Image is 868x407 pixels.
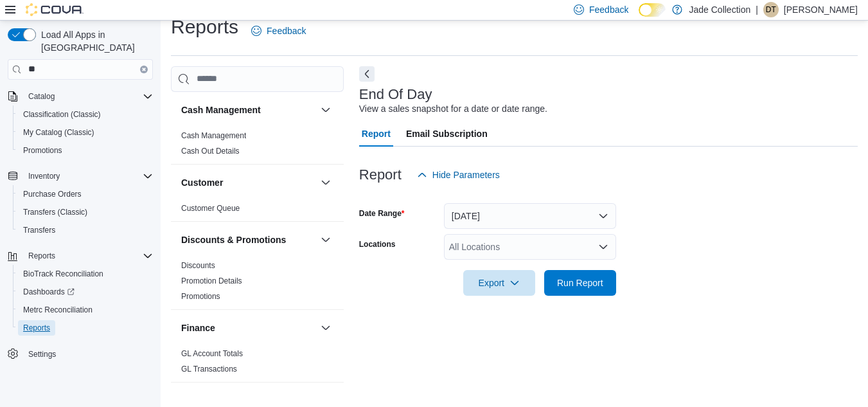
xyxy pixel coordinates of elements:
span: Dashboards [18,284,153,300]
span: Classification (Classic) [23,109,101,120]
button: Finance [318,320,333,336]
a: BioTrack Reconciliation [18,266,109,282]
span: Dark Mode [639,17,639,17]
button: Promotions [13,141,158,159]
button: Cash Management [181,104,315,116]
span: Metrc Reconciliation [23,305,93,315]
span: Reports [28,251,55,261]
button: Open list of options [598,242,608,252]
a: Purchase Orders [18,186,87,202]
a: My Catalog (Classic) [18,125,100,140]
span: Promotions [23,145,62,156]
span: Discounts [181,260,215,271]
button: Purchase Orders [13,185,158,203]
a: Classification (Classic) [18,107,106,122]
p: | [756,2,758,17]
a: Feedback [246,18,311,44]
button: Reports [3,247,158,265]
div: Desaray Thompson [763,2,779,17]
p: Jade Collection [689,2,750,17]
a: Dashboards [13,283,158,301]
span: GL Account Totals [181,348,243,359]
h3: Report [359,167,402,183]
h3: End Of Day [359,87,432,102]
button: Catalog [23,89,60,104]
button: Hide Parameters [412,162,505,188]
button: [DATE] [444,203,616,229]
nav: Complex example [8,82,153,397]
span: Email Subscription [406,121,488,147]
span: Feedback [589,3,628,16]
span: Inventory [28,171,60,181]
span: My Catalog (Classic) [23,127,94,138]
h3: Cash Management [181,104,261,116]
button: Discounts & Promotions [318,232,333,248]
a: Cash Out Details [181,147,240,156]
span: Export [471,270,527,296]
a: Transfers (Classic) [18,204,93,220]
h3: Finance [181,321,215,334]
span: Promotions [181,291,220,302]
img: Cova [26,3,84,16]
button: Transfers (Classic) [13,203,158,221]
a: Promotion Details [181,276,242,285]
span: Catalog [23,89,153,104]
button: Export [463,270,535,296]
span: Customer Queue [181,203,240,213]
button: Clear input [140,66,148,73]
a: Transfers [18,222,60,238]
span: Promotion Details [181,276,242,286]
button: Finance [181,321,315,334]
a: Metrc Reconciliation [18,302,98,318]
span: Run Report [557,276,603,289]
button: Catalog [3,87,158,105]
button: Discounts & Promotions [181,233,315,246]
span: Metrc Reconciliation [18,302,153,318]
button: Settings [3,345,158,363]
span: BioTrack Reconciliation [18,266,153,282]
a: Promotions [181,292,220,301]
span: Transfers (Classic) [23,207,87,217]
span: Inventory [23,168,153,184]
button: Transfers [13,221,158,239]
button: Metrc Reconciliation [13,301,158,319]
p: [PERSON_NAME] [784,2,858,17]
div: Finance [171,346,344,382]
span: Feedback [267,24,306,37]
div: Discounts & Promotions [171,258,344,309]
span: DT [766,2,776,17]
a: GL Account Totals [181,349,243,358]
span: Transfers (Classic) [18,204,153,220]
div: View a sales snapshot for a date or date range. [359,102,547,116]
a: Customer Queue [181,204,240,213]
span: Settings [23,346,153,362]
span: Promotions [18,143,153,158]
a: Settings [23,347,61,362]
button: Run Report [544,270,616,296]
span: Catalog [28,91,55,102]
button: Customer [181,176,315,189]
label: Locations [359,239,396,249]
span: GL Transactions [181,364,237,374]
button: Inventory [3,167,158,185]
button: Cash Management [318,102,333,118]
span: Transfers [23,225,55,235]
label: Date Range [359,208,405,219]
div: Customer [171,201,344,221]
span: Purchase Orders [23,189,82,199]
div: Cash Management [171,128,344,164]
span: Hide Parameters [432,168,500,181]
button: Inventory [23,168,65,184]
h3: Customer [181,176,223,189]
button: Customer [318,175,333,190]
button: Inventory [181,394,315,407]
span: BioTrack Reconciliation [23,269,103,279]
button: Reports [13,319,158,337]
span: Report [362,121,391,147]
h3: Discounts & Promotions [181,233,286,246]
span: Purchase Orders [18,186,153,202]
button: My Catalog (Classic) [13,123,158,141]
input: Dark Mode [639,3,666,17]
span: Reports [18,320,153,336]
a: Promotions [18,143,67,158]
